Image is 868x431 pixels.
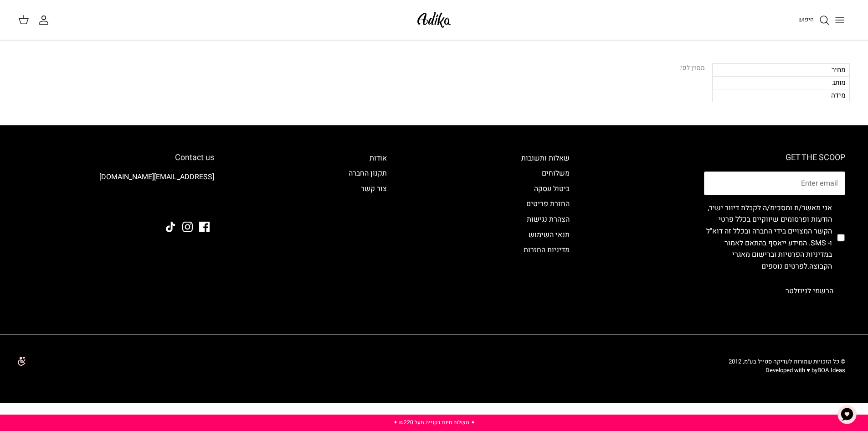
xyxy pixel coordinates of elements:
[23,153,214,163] h6: Contact us
[798,15,814,24] span: חיפוש
[761,261,807,272] a: לפרטים נוספים
[182,222,193,232] a: Instagram
[712,63,850,76] div: מחיר
[527,214,570,225] a: הצהרת נגישות
[38,15,53,26] a: החשבון שלי
[833,401,861,428] button: צ'אט
[798,15,830,26] a: חיפוש
[199,222,210,232] a: Facebook
[830,10,850,30] button: Toggle menu
[339,153,396,303] div: Secondary navigation
[534,183,570,194] a: ביטול עסקה
[524,244,570,255] a: מדיניות החזרות
[712,76,850,89] div: מותג
[704,171,845,195] input: Email
[361,183,387,194] a: צור קשר
[729,366,845,374] p: Developed with ♥ by
[526,198,570,209] a: החזרת פריטים
[712,89,850,102] div: מידה
[415,9,453,31] img: Adika IL
[817,366,845,374] a: BOA Ideas
[679,63,705,73] div: ממוין לפי:
[165,222,176,232] a: Tiktok
[393,418,475,426] a: ✦ משלוח חינם בקנייה מעל ₪220 ✦
[529,229,570,240] a: תנאי השימוש
[370,153,387,164] a: אודות
[99,171,214,182] a: [EMAIL_ADDRESS][DOMAIN_NAME]
[7,348,32,374] img: accessibility_icon02.svg
[512,153,579,303] div: Secondary navigation
[704,203,832,273] label: אני מאשר/ת ומסכימ/ה לקבלת דיוור ישיר, הודעות ופרסומים שיווקיים בכלל פרטי הקשר המצויים בידי החברה ...
[774,280,845,302] button: הרשמי לניוזלטר
[189,197,214,209] img: Adika IL
[729,357,845,366] span: © כל הזכויות שמורות לעדיקה סטייל בע״מ, 2012
[349,168,387,179] a: תקנון החברה
[704,153,845,163] h6: GET THE SCOOP
[542,168,570,179] a: משלוחים
[521,153,570,164] a: שאלות ותשובות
